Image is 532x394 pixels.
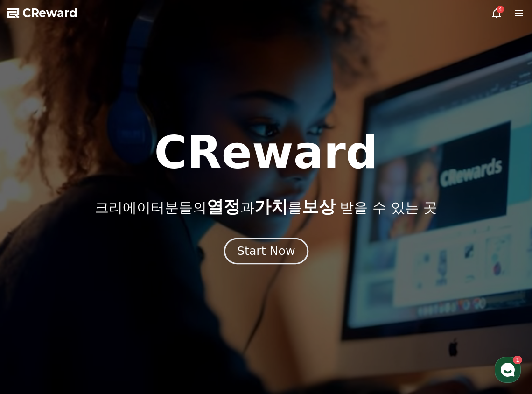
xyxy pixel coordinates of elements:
[22,6,77,21] span: CReward
[144,310,155,317] span: 설정
[154,130,378,175] h1: CReward
[85,310,97,318] span: 대화
[254,197,288,216] span: 가치
[7,6,77,21] a: CReward
[207,197,240,216] span: 열정
[29,310,35,317] span: 홈
[224,238,308,265] button: Start Now
[62,296,120,319] a: 1대화
[302,197,336,216] span: 보상
[237,243,295,259] div: Start Now
[3,296,62,319] a: 홈
[95,197,437,216] p: 크리에이터분들의 과 를 받을 수 있는 곳
[120,296,179,319] a: 설정
[497,6,504,13] div: 4
[95,295,98,303] span: 1
[491,7,502,19] a: 4
[226,248,307,257] a: Start Now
